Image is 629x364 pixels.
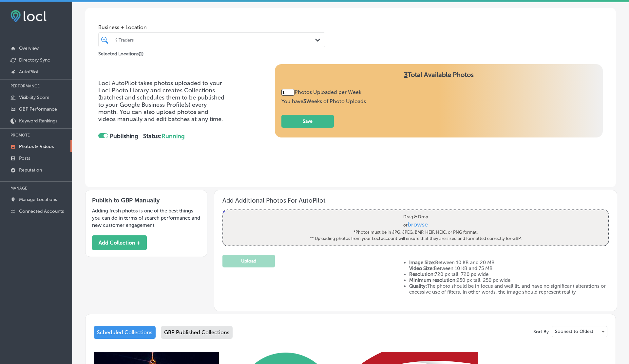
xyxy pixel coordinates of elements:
[94,326,156,339] div: Scheduled Collections
[92,197,200,204] h3: Publish to GBP Manually
[114,37,316,43] div: K Traders
[10,10,47,22] img: fda3e92497d09a02dc62c9cd864e3231.png
[162,133,185,140] span: Running
[19,57,50,63] p: Directory Sync
[19,106,57,112] p: GBP Performance
[408,221,428,228] span: browse
[409,277,609,283] li: 250 px tall, 250 px wide
[19,45,39,51] p: Overview
[98,48,143,57] p: Selected Locations ( 1 )
[110,133,138,140] strong: Publishing
[281,71,596,89] h4: Total Available Photos
[143,133,185,140] strong: Status:
[308,212,524,244] label: Drag & Drop or *Photos must be in JPG, JPEG, BMP, HEIF, HEIC, or PNG format. ** Uploading photos ...
[281,89,366,96] div: Photos Uploaded per Week
[552,326,607,337] div: Soonest to Oldest
[161,326,233,339] div: GBP Published Collections
[222,197,609,204] h3: Add Additional Photos For AutoPilot
[404,71,408,79] span: 3
[409,283,609,295] li: The photo should be in focus and well lit, and have no significant alterations or excessive use o...
[92,207,200,229] p: Adding fresh photos is one of the best things you can do in terms of search performance and new c...
[409,277,457,283] strong: Minimum resolution:
[281,89,295,96] input: 10
[19,144,54,149] p: Photos & Videos
[533,329,549,335] p: Sort By
[409,260,609,271] li: Between 10 KB and 20 MB Between 10 KB and 75 MB
[19,69,39,75] p: AutoPilot
[409,271,435,277] strong: Resolution:
[19,95,49,100] p: Visibility Score
[98,80,224,123] p: Locl AutoPilot takes photos uploaded to your Locl Photo Library and creates Collections (batches)...
[555,328,593,335] p: Soonest to Oldest
[19,197,57,202] p: Manage Locations
[409,271,609,277] li: 720 px tall, 720 px wide
[409,283,427,289] strong: Quality:
[281,115,334,128] button: Save
[19,118,57,124] p: Keyword Rankings
[92,235,147,250] button: Add Collection +
[281,98,366,104] span: You have Weeks of Photo Uploads
[19,209,64,214] p: Connected Accounts
[98,24,325,30] span: Business + Location
[303,98,306,104] b: 3
[409,260,435,265] strong: Image Size:
[19,167,42,173] p: Reputation
[409,265,434,271] strong: Video Size:
[19,155,30,161] p: Posts
[222,255,275,267] button: Upload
